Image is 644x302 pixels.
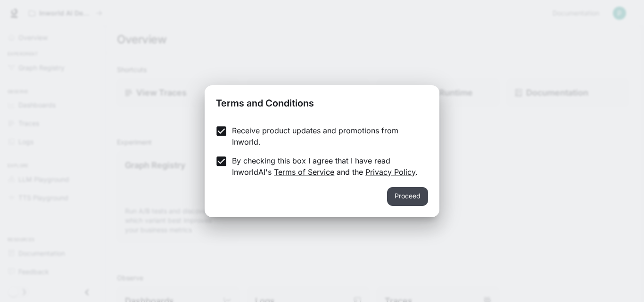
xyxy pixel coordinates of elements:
[205,85,439,117] h2: Terms and Conditions
[274,167,334,177] a: Terms of Service
[232,155,421,178] p: By checking this box I agree that I have read InworldAI's and the .
[365,167,415,177] a: Privacy Policy
[387,187,428,206] button: Proceed
[232,125,421,147] p: Receive product updates and promotions from Inworld.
